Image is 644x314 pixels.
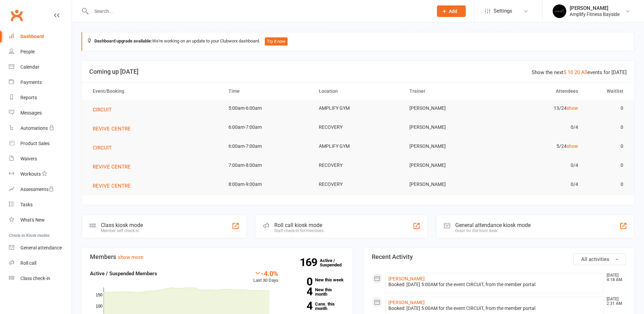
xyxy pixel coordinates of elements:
button: Try it now [265,37,288,46]
a: Messages [9,105,72,121]
td: 0/4 [494,176,584,192]
a: 20 [574,69,580,75]
td: 5:00am-6:00am [222,100,313,116]
a: [PERSON_NAME] [388,276,425,281]
a: Tasks [9,197,72,212]
a: People [9,44,72,59]
div: Class kiosk mode [101,222,143,228]
button: REVIVE CENTRE [93,182,135,190]
div: [PERSON_NAME] [570,5,620,11]
td: [PERSON_NAME] [403,157,494,173]
button: CIRCUIT [93,106,116,114]
button: REVIVE CENTRE [93,125,135,133]
span: CIRCUIT [93,107,112,113]
td: 6:00am-7:00am [222,138,313,154]
div: Great for the front desk [455,228,531,233]
a: General attendance kiosk mode [9,240,72,256]
a: Payments [9,75,72,90]
td: 0 [584,119,629,135]
div: Member self check-in [101,228,143,233]
a: All [581,69,587,75]
a: 0New this week [289,278,345,282]
time: [DATE] 2:31 AM [603,297,626,306]
button: All activities [573,254,626,265]
div: Waivers [20,156,37,161]
td: 8:00am-9:00am [222,176,313,192]
strong: 0 [289,277,312,287]
strong: 4 [289,301,312,311]
th: Time [222,83,313,100]
strong: 4 [289,286,312,297]
td: RECOVERY [313,119,403,135]
div: Roll call kiosk mode [274,222,324,228]
span: Settings [494,3,512,19]
td: 0 [584,157,629,173]
a: show more [118,254,143,260]
div: Class check-in [20,276,50,281]
div: General attendance kiosk mode [455,222,531,228]
a: Clubworx [8,7,25,24]
button: Add [437,5,466,17]
td: 13/24 [494,100,584,116]
th: Waitlist [584,83,629,100]
a: 10 [568,69,573,75]
td: [PERSON_NAME] [403,100,494,116]
td: 0/4 [494,119,584,135]
div: Product Sales [20,141,50,146]
div: General attendance [20,245,62,250]
div: Booked: [DATE] 5:00AM for the event CIRCUIT, from the member portal [388,306,601,311]
input: Search... [89,6,428,16]
a: Dashboard [9,29,72,44]
div: Workouts [20,171,41,177]
td: [PERSON_NAME] [403,176,494,192]
td: RECOVERY [313,157,403,173]
td: 0 [584,100,629,116]
th: Event/Booking [87,83,222,100]
span: REVIVE CENTRE [93,183,131,189]
div: Calendar [20,64,39,70]
div: Automations [20,125,48,131]
div: Show the next events for [DATE] [532,68,627,76]
th: Trainer [403,83,494,100]
td: [PERSON_NAME] [403,138,494,154]
h3: Coming up [DATE] [89,68,627,75]
a: Automations [9,121,72,136]
th: Location [313,83,403,100]
button: REVIVE CENTRE [93,163,135,171]
div: -4.0% [253,269,278,277]
td: 0 [584,176,629,192]
th: Attendees [494,83,584,100]
a: What's New [9,212,72,228]
td: 5/24 [494,138,584,154]
div: Assessments [20,187,54,192]
a: Roll call [9,256,72,271]
img: thumb_image1596355059.png [553,4,566,18]
div: Amplify Fitness Bayside [570,11,620,17]
span: All activities [581,256,609,262]
strong: Dashboard upgrade available: [94,38,152,43]
div: Payments [20,80,42,85]
td: AMPLIFY GYM [313,100,403,116]
h3: Members [90,254,345,260]
div: Roll call [20,260,36,266]
a: Waivers [9,151,72,167]
div: Tasks [20,202,33,207]
a: Product Sales [9,136,72,151]
strong: 169 [300,257,320,267]
time: [DATE] 4:18 AM [603,273,626,282]
a: Class kiosk mode [9,271,72,286]
a: Calendar [9,59,72,75]
td: 0/4 [494,157,584,173]
a: 4New this month [289,287,345,296]
td: RECOVERY [313,176,403,192]
div: What's New [20,217,45,223]
a: Workouts [9,167,72,182]
h3: Recent Activity [372,254,626,260]
td: 7:00am-8:00am [222,157,313,173]
button: CIRCUIT [93,144,116,152]
div: Messages [20,110,42,116]
div: Reports [20,95,37,100]
td: 6:00am-7:00am [222,119,313,135]
a: 4Canx. this month [289,302,345,311]
div: We're working on an update to your Clubworx dashboard. [81,32,634,51]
